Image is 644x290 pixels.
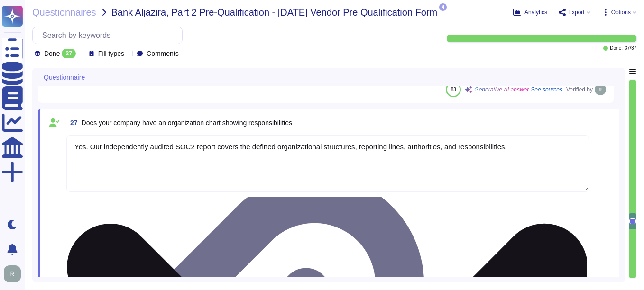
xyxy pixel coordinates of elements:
button: user [2,263,28,284]
span: Bank Aljazira, Part 2 Pre-Qualification - [DATE] Vendor Pre Qualification Form [111,8,438,17]
span: Options [611,9,631,15]
span: 27 [66,119,78,126]
span: 37 / 37 [625,46,636,51]
span: Comments [147,50,179,57]
img: user [595,84,606,95]
input: Search by keywords [37,27,182,44]
span: See sources [531,87,562,92]
img: user [4,265,21,282]
span: Generative AI answer [474,87,529,92]
textarea: Yes. Our independently audited SOC2 report covers the defined organizational structures, reportin... [66,135,589,192]
span: 83 [451,87,456,92]
span: Questionnaires [32,8,96,17]
span: Analytics [524,9,547,15]
span: Does your company have an organization chart showing responsibilities [82,119,292,127]
span: Fill types [98,50,124,57]
span: 4 [439,3,447,11]
span: Export [568,9,585,15]
span: Done: [610,46,623,51]
span: Done [44,50,60,57]
span: Verified by [566,87,593,92]
button: Analytics [513,9,547,16]
div: 37 [62,49,75,58]
span: Questionnaire [44,74,85,81]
